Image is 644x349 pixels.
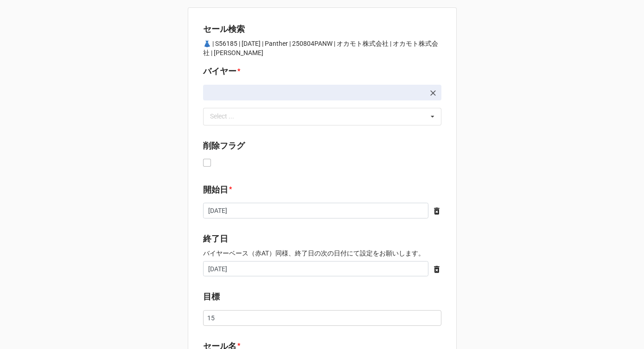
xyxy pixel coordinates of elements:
b: セール検索 [203,24,245,34]
label: バイヤー [203,65,236,78]
input: Date [203,261,428,277]
input: Date [203,203,428,218]
label: 開始日 [203,183,228,196]
label: 削除フラグ [203,139,245,152]
label: 終了日 [203,232,228,245]
p: バイヤーベース（赤AT）同様、終了日の次の日付にて設定をお願いします。 [203,249,441,258]
p: 👗 | S56185 | [DATE] | Panther | 250804PANW | オカモト株式会社 | オカモト株式会社 | [PERSON_NAME] [203,39,441,57]
label: 目標 [203,290,220,303]
div: Select ... [208,111,248,122]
